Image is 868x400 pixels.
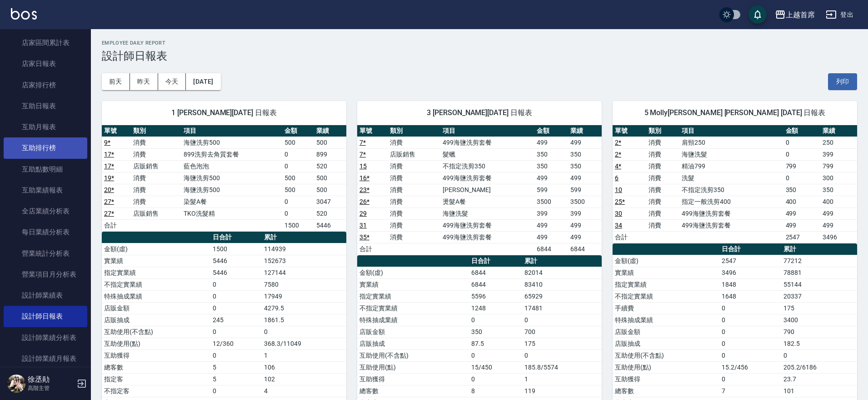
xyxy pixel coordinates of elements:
[613,373,719,385] td: 互助獲得
[186,73,220,90] button: [DATE]
[522,290,602,302] td: 65929
[210,302,262,314] td: 0
[679,172,783,184] td: 洗髮
[440,184,534,196] td: [PERSON_NAME]
[469,267,522,278] td: 6844
[262,255,346,267] td: 152673
[469,338,522,349] td: 87.5
[781,314,857,326] td: 3400
[314,184,346,196] td: 500
[4,222,87,243] a: 每日業績分析表
[613,125,646,137] th: 單號
[469,373,522,385] td: 0
[522,349,602,361] td: 0
[181,196,282,208] td: 染髮A餐
[781,267,857,278] td: 78881
[534,172,568,184] td: 499
[388,196,440,208] td: 消費
[314,196,346,208] td: 3047
[469,290,522,302] td: 5596
[828,73,857,90] button: 列印
[102,349,210,361] td: 互助獲得
[568,196,602,208] td: 3500
[820,160,857,172] td: 799
[357,243,388,255] td: 合計
[534,125,568,137] th: 金額
[568,137,602,148] td: 499
[719,267,781,278] td: 3496
[820,137,857,148] td: 250
[210,361,262,373] td: 5
[783,125,820,137] th: 金額
[719,278,781,290] td: 1848
[181,160,282,172] td: 藍色泡泡
[210,349,262,361] td: 0
[646,196,680,208] td: 消費
[368,108,591,117] span: 3 [PERSON_NAME][DATE] 日報表
[4,75,87,96] a: 店家排行榜
[4,180,87,201] a: 互助業績報表
[781,361,857,373] td: 205.2/6186
[388,184,440,196] td: 消費
[522,326,602,338] td: 700
[262,349,346,361] td: 1
[646,219,680,231] td: 消費
[314,148,346,160] td: 899
[522,361,602,373] td: 185.8/5574
[102,219,131,231] td: 合計
[613,326,719,338] td: 店販金額
[357,302,469,314] td: 不指定實業績
[210,267,262,278] td: 5446
[820,172,857,184] td: 300
[781,338,857,349] td: 182.5
[783,208,820,219] td: 499
[102,40,857,46] h2: Employee Daily Report
[646,148,680,160] td: 消費
[388,172,440,184] td: 消費
[440,208,534,219] td: 海鹽洗髮
[28,384,74,392] p: 高階主管
[102,278,210,290] td: 不指定實業績
[102,243,210,255] td: 金額(虛)
[131,148,181,160] td: 消費
[4,327,87,348] a: 設計師業績分析表
[568,243,602,255] td: 6844
[113,108,335,117] span: 1 [PERSON_NAME][DATE] 日報表
[820,184,857,196] td: 350
[783,148,820,160] td: 0
[781,302,857,314] td: 175
[181,208,282,219] td: TKO洗髮精
[4,96,87,116] a: 互助日報表
[783,231,820,243] td: 2547
[11,8,37,20] img: Logo
[357,267,469,278] td: 金額(虛)
[534,243,568,255] td: 6844
[262,338,346,349] td: 368.3/11049
[357,125,602,255] table: a dense table
[28,375,74,384] h5: 徐丞勛
[131,172,181,184] td: 消費
[4,306,87,327] a: 設計師日報表
[314,160,346,172] td: 520
[522,338,602,349] td: 175
[613,302,719,314] td: 手續費
[440,231,534,243] td: 499海鹽洗剪套餐
[679,219,783,231] td: 499海鹽洗剪套餐
[262,267,346,278] td: 127144
[181,148,282,160] td: 899洗剪去角質套餐
[613,267,719,278] td: 實業績
[388,137,440,148] td: 消費
[820,148,857,160] td: 399
[534,137,568,148] td: 499
[262,373,346,385] td: 102
[822,6,857,23] button: 登出
[613,338,719,349] td: 店販抽成
[568,219,602,231] td: 499
[568,208,602,219] td: 399
[181,125,282,137] th: 項目
[781,326,857,338] td: 790
[388,208,440,219] td: 消費
[440,219,534,231] td: 499海鹽洗剪套餐
[388,219,440,231] td: 消費
[359,162,367,170] a: 15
